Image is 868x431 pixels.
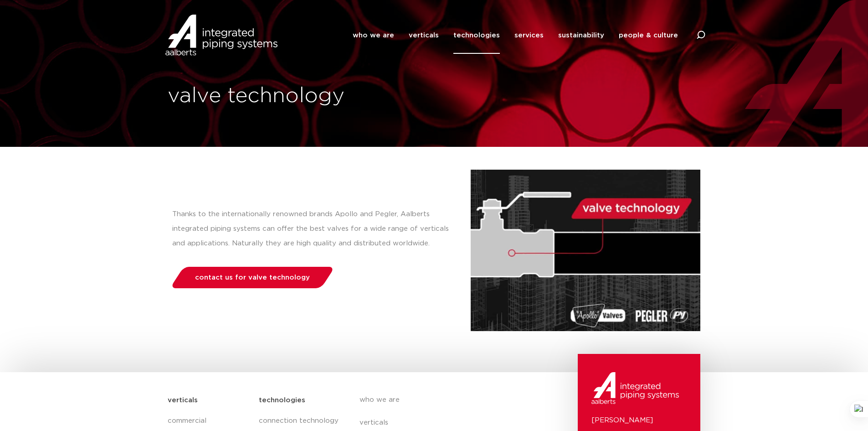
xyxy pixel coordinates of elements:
a: people & culture [619,17,678,54]
a: who we are [360,389,526,411]
a: services [514,17,544,54]
a: sustainability [558,17,604,54]
a: contact us for valve technology [169,267,335,288]
nav: Menu [353,17,678,54]
a: verticals [409,17,439,54]
span: contact us for valve technology [195,274,310,281]
a: who we are [353,17,394,54]
h5: technologies [259,393,305,408]
h5: verticals [168,393,198,408]
p: Thanks to the internationally renowned brands Apollo and Pegler, Aalberts integrated piping syste... [172,207,452,251]
h1: valve technology [168,82,430,111]
a: technologies [453,17,500,54]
